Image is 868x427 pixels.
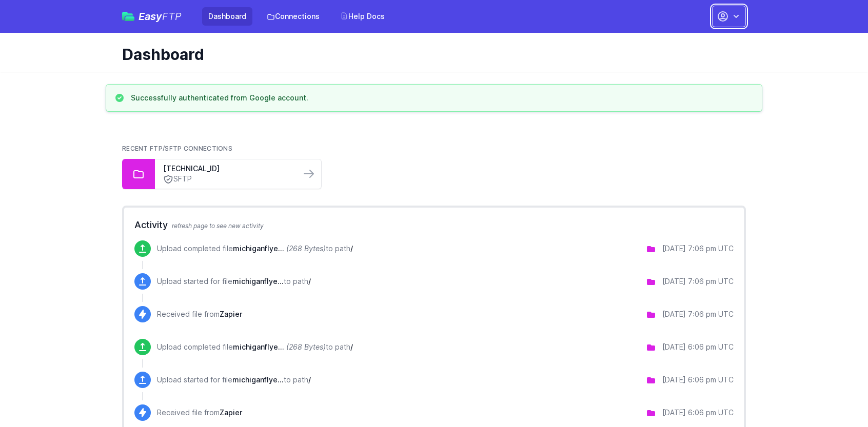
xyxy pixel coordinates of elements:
a: Dashboard [202,7,252,26]
div: [DATE] 7:06 pm UTC [662,243,734,254]
p: Received file from [157,408,242,418]
span: Zapier [220,310,242,318]
p: Received file from [157,309,242,319]
span: / [308,277,311,286]
span: michiganflyer.csv [233,244,284,253]
div: [DATE] 7:06 pm UTC [662,309,734,319]
span: Zapier [220,408,242,417]
i: (268 Bytes) [286,342,326,351]
span: / [350,342,353,351]
p: Upload started for file to path [157,375,311,385]
span: refresh page to see new activity [172,222,264,230]
a: [TECHNICAL_ID] [163,164,292,174]
h2: Recent FTP/SFTP Connections [122,145,746,153]
h2: Activity [134,218,734,232]
span: FTP [162,10,182,23]
span: / [308,375,311,384]
div: [DATE] 7:06 pm UTC [662,276,734,287]
a: SFTP [163,174,292,185]
span: michiganflyer.csv [233,342,284,351]
img: easyftp_logo.png [122,12,134,21]
p: Upload started for file to path [157,276,311,287]
span: Easy [139,11,182,22]
i: (268 Bytes) [286,244,326,253]
div: [DATE] 6:06 pm UTC [662,375,734,385]
span: michiganflyer.csv [232,277,284,286]
a: EasyFTP [122,11,182,22]
p: Upload completed file to path [157,342,353,352]
div: [DATE] 6:06 pm UTC [662,342,734,352]
h1: Dashboard [122,45,738,64]
h3: Successfully authenticated from Google account. [131,93,308,103]
div: [DATE] 6:06 pm UTC [662,408,734,418]
p: Upload completed file to path [157,243,353,254]
a: Help Docs [334,7,391,26]
span: michiganflyer.csv [232,375,284,384]
span: / [350,244,353,253]
a: Connections [261,7,326,26]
